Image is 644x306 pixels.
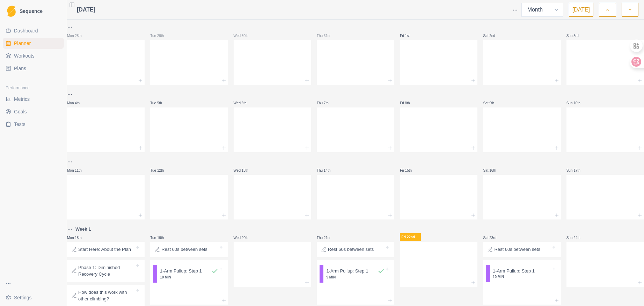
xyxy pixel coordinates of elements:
div: Performance [3,82,64,94]
div: Rest 60s between sets [483,242,561,257]
span: Planner [14,40,31,47]
p: Rest 60s between sets [328,246,374,253]
p: Phase 1: Diminished Recovery Cycle [78,264,135,278]
p: Tue 29th [150,33,171,38]
p: 1-Arm Pullup: Step 1 [160,268,202,275]
p: 1-Arm Pullup: Step 1 [326,268,368,275]
p: Fri 1st [400,33,421,38]
div: Rest 60s between sets [317,242,394,257]
p: 9 MIN [326,275,385,280]
button: Settings [3,292,64,303]
p: Tue 5th [150,100,171,106]
a: Goals [3,106,64,117]
div: Rest 60s between sets [150,242,228,257]
span: Dashboard [14,27,38,34]
p: Mon 4th [67,100,88,106]
a: Tests [3,119,64,130]
p: Mon 28th [67,33,88,38]
span: Workouts [14,52,35,59]
p: 1-Arm Pullup: Step 1 [493,268,535,275]
p: Sun 10th [566,100,587,106]
p: Thu 7th [317,100,338,106]
p: Mon 11th [67,168,88,173]
p: Sat 2nd [483,33,504,38]
div: 1-Arm Pullup: Step 110 MIN [153,265,225,283]
p: Wed 6th [234,100,255,106]
span: Plans [14,65,26,72]
p: Start Here: About the Plan [78,246,131,253]
p: Thu 31st [317,33,338,38]
p: Wed 13th [234,168,255,173]
p: Tue 19th [150,235,171,240]
span: Sequence [20,9,43,14]
a: LogoSequence [3,3,64,20]
p: Sat 16th [483,168,504,173]
button: [DATE] [569,3,593,17]
span: Tests [14,121,25,128]
p: Wed 30th [234,33,255,38]
p: How does this work with other climbing? [78,289,135,303]
p: Week 1 [75,226,91,233]
a: Metrics [3,94,64,105]
p: Sun 24th [566,235,587,240]
div: Phase 1: Diminished Recovery Cycle [67,260,145,282]
p: Fri 15th [400,168,421,173]
p: Mon 18th [67,235,88,240]
p: 10 MIN [493,274,551,279]
p: Thu 14th [317,168,338,173]
p: Rest 60s between sets [161,246,207,253]
a: Dashboard [3,25,64,36]
p: Sat 23rd [483,235,504,240]
div: 1-Arm Pullup: Step 110 MIN [486,265,558,283]
span: Goals [14,108,27,115]
p: Thu 21st [317,235,338,240]
div: 1-Arm Pullup: Step 19 MIN [320,265,391,283]
p: Sat 9th [483,100,504,106]
p: Rest 60s between sets [494,246,540,253]
a: Plans [3,63,64,74]
div: Start Here: About the Plan [67,242,145,257]
a: Planner [3,38,64,49]
p: Sun 17th [566,168,587,173]
span: [DATE] [77,6,95,14]
p: Fri 8th [400,100,421,106]
a: Workouts [3,50,64,61]
p: Tue 12th [150,168,171,173]
p: Wed 20th [234,235,255,240]
p: Sun 3rd [566,33,587,38]
p: 10 MIN [160,275,218,280]
img: Logo [7,6,16,17]
p: Fri 22nd [400,233,421,241]
span: Metrics [14,96,30,103]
